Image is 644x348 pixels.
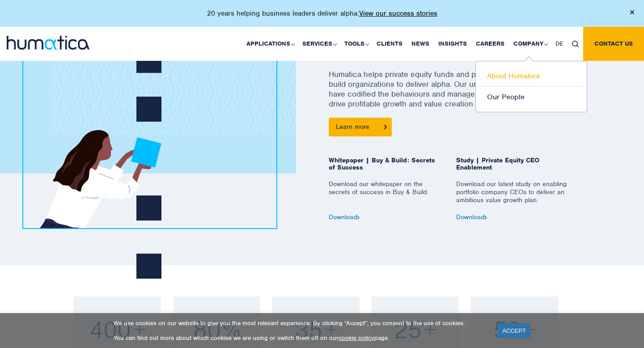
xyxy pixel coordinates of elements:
[329,118,392,136] a: Learn more
[471,27,509,61] a: Careers
[498,323,530,338] a: ACCEPT
[329,157,443,180] span: Whitepaper | Buy & Build: Secrets of Success
[384,125,387,129] img: arrowicon
[339,334,374,342] a: cookie policy
[583,27,644,61] a: Contact us
[7,36,89,50] img: logo
[456,157,570,180] span: Study | Private Equity CEO Enablement
[340,27,372,61] a: Tools
[242,27,298,61] a: Applications
[476,66,587,87] a: About Humatica
[456,213,487,221] a: Download
[555,40,563,47] span: DE
[484,216,487,220] img: arrow2
[456,180,570,213] p: Download our latest study on enabling portfolio company CEOs to deliver an ambitious value growth...
[509,27,551,61] a: Company
[207,9,437,18] p: 20 years helping business leaders deliver alpha.
[572,41,579,47] img: search_icon
[434,27,471,61] a: Insights
[476,87,587,107] a: Our People
[551,27,568,61] a: DE
[114,334,487,342] p: You can find out more about which cookies we are using or switch them off on our page.
[372,27,407,61] a: Clients
[359,9,437,18] a: View our success stories
[357,216,360,220] img: arrow2
[329,213,360,221] a: Download
[447,42,545,63] span: Private Equity
[298,27,340,61] a: Services
[329,69,570,118] p: Humatica helps private equity funds and portfolio company leaders build organizations to deliver ...
[407,27,434,61] a: News
[329,180,443,213] p: Download our whitepaper on the secrets of success in Buy & Build.
[114,319,487,327] p: We use cookies on our website to give you the most relevant experience. By clicking “Accept”, you...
